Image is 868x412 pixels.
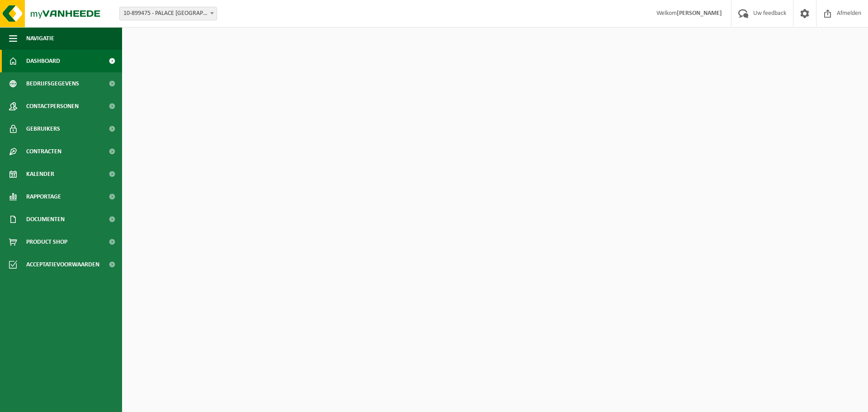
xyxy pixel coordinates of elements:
[26,95,79,118] span: Contactpersonen
[26,231,67,253] span: Product Shop
[677,10,722,17] strong: [PERSON_NAME]
[26,72,79,95] span: Bedrijfsgegevens
[26,253,99,276] span: Acceptatievoorwaarden
[26,163,54,185] span: Kalender
[120,7,217,20] span: 10-899475 - PALACE NV - AALST
[26,140,61,163] span: Contracten
[26,118,60,140] span: Gebruikers
[119,7,217,20] span: 10-899475 - PALACE NV - AALST
[26,27,54,50] span: Navigatie
[26,185,61,208] span: Rapportage
[26,50,60,72] span: Dashboard
[26,208,65,231] span: Documenten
